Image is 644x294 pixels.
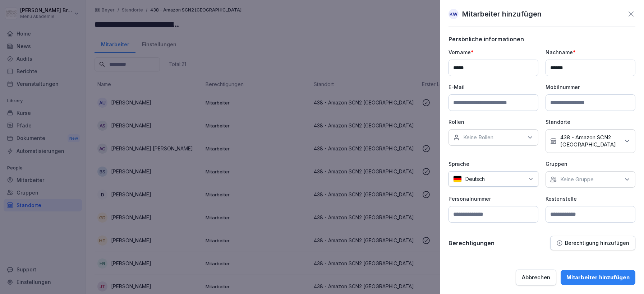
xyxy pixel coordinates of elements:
p: Standorte [546,118,635,126]
p: Keine Gruppe [560,176,594,183]
button: Mitarbeiter hinzufügen [561,270,635,285]
p: Berechtigungen [448,239,494,247]
p: Berechtigung hinzufügen [565,240,629,246]
p: Persönliche informationen [448,36,635,43]
p: Gruppen [546,160,635,168]
p: Kostenstelle [546,195,635,202]
p: Vorname [448,48,538,56]
div: Mitarbeiter hinzufügen [566,274,630,281]
img: de.svg [453,176,462,182]
p: Rollen [448,118,538,126]
p: Nachname [546,48,635,56]
p: Keine Rollen [463,134,493,141]
p: Mitarbeiter hinzufügen [462,9,542,19]
button: Abbrechen [516,270,556,285]
p: Mobilnummer [546,83,635,91]
div: Deutsch [448,171,538,187]
div: Abbrechen [522,274,550,281]
p: 438 - Amazon SCN2 [GEOGRAPHIC_DATA] [560,134,620,148]
p: Sprache [448,160,538,168]
button: Berechtigung hinzufügen [550,236,635,250]
p: E-Mail [448,83,538,91]
p: Personalnummer [448,195,538,202]
div: KW [448,9,459,19]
